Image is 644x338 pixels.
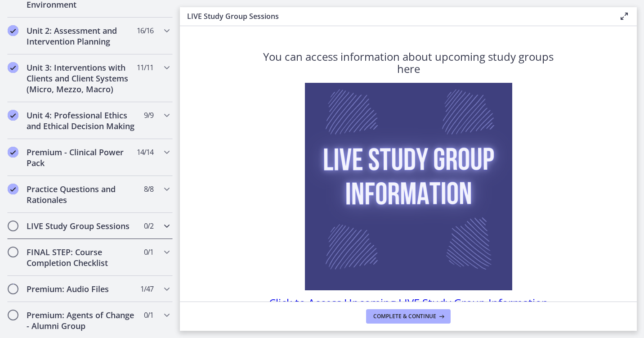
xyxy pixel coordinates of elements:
i: Completed [8,184,18,194]
span: 9 / 9 [144,110,153,121]
i: Completed [8,62,18,73]
span: 16 / 16 [137,25,153,36]
h2: LIVE Study Group Sessions [27,221,136,231]
span: You can access information about upcoming study groups here [263,49,554,76]
h2: Premium: Agents of Change - Alumni Group [27,310,136,331]
span: 11 / 11 [137,62,153,73]
img: Live_Study_Group_Information.png [305,83,512,290]
h2: FINAL STEP: Course Completion Checklist [27,247,136,268]
a: Click to Access Upcoming LIVE Study Group Information [269,299,548,309]
i: Completed [8,147,18,158]
span: Click to Access Upcoming LIVE Study Group Information [269,295,548,310]
span: 8 / 8 [144,184,153,194]
span: 0 / 1 [144,310,153,320]
span: 0 / 1 [144,247,153,257]
i: Completed [8,110,18,121]
h2: Practice Questions and Rationales [27,184,136,205]
h2: Premium - Clinical Power Pack [27,147,136,168]
i: Completed [8,25,18,36]
h2: Unit 4: Professional Ethics and Ethical Decision Making [27,110,136,131]
span: 14 / 14 [137,147,153,158]
h3: LIVE Study Group Sessions [187,11,604,22]
h2: Premium: Audio Files [27,284,136,294]
span: 0 / 2 [144,221,153,231]
span: Complete & continue [373,313,436,320]
h2: Unit 3: Interventions with Clients and Client Systems (Micro, Mezzo, Macro) [27,62,136,95]
h2: Unit 2: Assessment and Intervention Planning [27,25,136,47]
span: 1 / 47 [140,284,153,294]
button: Complete & continue [366,309,451,324]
